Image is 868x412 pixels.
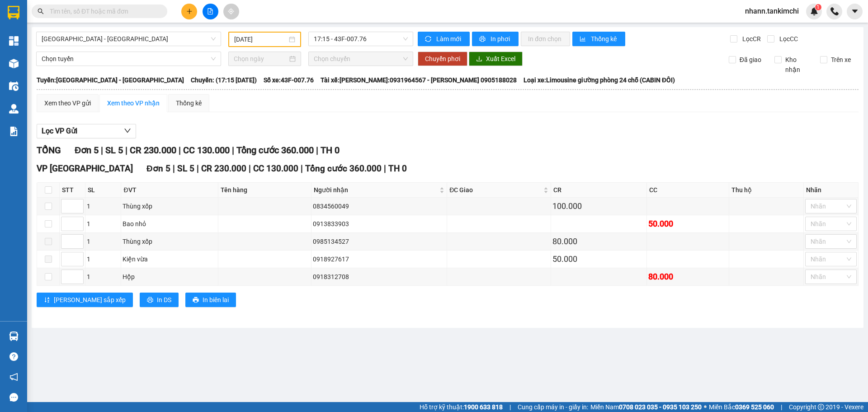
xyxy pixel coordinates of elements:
[176,98,202,108] div: Thống kê
[130,145,176,156] span: CR 230.000
[85,183,121,198] th: SL
[313,201,445,211] div: 0834560049
[123,219,217,229] div: Bao nhỏ
[851,7,859,15] span: caret-down
[806,185,856,195] div: Nhãn
[847,4,863,19] button: caret-down
[810,7,818,15] img: icon-new-feature
[181,4,197,19] button: plus
[305,163,382,174] span: Tổng cước 360.000
[709,402,774,412] span: Miền Bắc
[590,402,702,412] span: Miền Nam
[124,127,131,134] span: down
[223,4,239,19] button: aim
[50,6,156,16] input: Tìm tên, số ĐT hoặc mã đơn
[9,81,19,91] img: warehouse-icon
[738,5,806,17] span: nhann.tankimchi
[87,219,119,229] div: 1
[9,59,19,68] img: warehouse-icon
[476,56,482,63] span: download
[313,272,445,282] div: 0918312708
[321,145,340,156] span: TH 0
[509,402,511,412] span: |
[87,254,119,264] div: 1
[186,8,193,14] span: plus
[449,185,542,195] span: ĐC Giao
[782,55,813,75] span: Kho nhận
[37,163,133,174] span: VP [GEOGRAPHIC_DATA]
[9,393,18,402] span: message
[101,145,103,156] span: |
[125,145,127,156] span: |
[173,163,175,174] span: |
[123,237,217,246] div: Thùng xốp
[107,98,160,108] div: Xem theo VP nhận
[827,55,854,65] span: Trên xe
[781,402,782,412] span: |
[314,32,408,46] span: 17:15 - 43F-007.76
[121,183,218,198] th: ĐVT
[464,403,503,411] strong: 1900 633 818
[830,7,839,15] img: phone-icon
[776,34,799,44] span: Lọc CC
[736,55,765,65] span: Đã giao
[203,295,229,305] span: In biên lai
[157,295,171,305] span: In DS
[75,145,99,156] span: Đơn 5
[524,75,675,85] span: Loại xe: Limousine giường phòng 24 chỗ (CABIN ĐÔI)
[38,8,44,14] span: search
[384,163,386,174] span: |
[420,402,503,412] span: Hỗ trợ kỹ thuật:
[9,104,19,114] img: warehouse-icon
[436,34,462,44] span: Làm mới
[591,34,618,44] span: Thống kê
[486,54,515,64] span: Xuất Excel
[818,404,824,410] span: copyright
[301,163,303,174] span: |
[185,293,236,307] button: printerIn biên lai
[735,403,774,411] strong: 0369 525 060
[207,8,213,14] span: file-add
[140,293,179,307] button: printerIn DS
[60,183,85,198] th: STT
[316,145,318,156] span: |
[418,52,467,66] button: Chuyển phơi
[552,200,645,213] div: 100.000
[469,52,523,66] button: downloadXuất Excel
[9,331,19,341] img: warehouse-icon
[816,4,820,10] span: 1
[123,272,217,282] div: Hộp
[37,145,61,156] span: TỔNG
[314,52,408,66] span: Chọn chuyến
[9,36,19,46] img: dashboard-icon
[193,297,199,304] span: printer
[648,218,727,230] div: 50.000
[203,4,218,19] button: file-add
[321,75,517,85] span: Tài xế: [PERSON_NAME]:0931964567 - [PERSON_NAME] 0905188028
[232,145,234,156] span: |
[249,163,251,174] span: |
[425,36,433,43] span: sync
[42,125,77,137] span: Lọc VP Gửi
[815,4,821,10] sup: 1
[105,145,123,156] span: SL 5
[197,163,199,174] span: |
[479,36,487,43] span: printer
[87,237,119,246] div: 1
[572,32,625,46] button: bar-chartThống kê
[313,237,445,246] div: 0985134527
[580,36,587,43] span: bar-chart
[87,201,119,211] div: 1
[87,272,119,282] div: 1
[177,163,194,174] span: SL 5
[191,75,257,85] span: Chuyến: (17:15 [DATE])
[44,297,50,304] span: sort-ascending
[9,352,18,361] span: question-circle
[179,145,181,156] span: |
[123,201,217,211] div: Thùng xốp
[704,405,707,409] span: ⚪️
[552,235,645,248] div: 80.000
[253,163,298,174] span: CC 130.000
[313,254,445,264] div: 0918927617
[236,145,314,156] span: Tổng cước 360.000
